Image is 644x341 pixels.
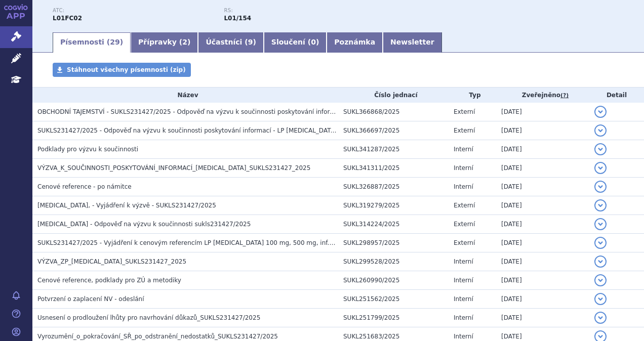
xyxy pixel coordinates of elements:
a: Účastníci (9) [198,32,263,53]
button: detail [594,237,607,249]
td: SUKL341287/2025 [338,140,449,159]
td: SUKL319279/2025 [338,196,449,215]
td: SUKL366868/2025 [338,103,449,121]
button: detail [594,124,607,137]
td: [DATE] [496,271,589,290]
span: Externí [454,202,475,209]
span: SARCLISA - Odpověď na výzvu k součinnosti sukls231427/2025 [37,221,251,228]
th: Typ [449,88,496,103]
span: 9 [248,38,253,46]
td: SUKL298957/2025 [338,234,449,252]
button: detail [594,218,607,230]
td: SUKL314224/2025 [338,215,449,234]
th: Číslo jednací [338,88,449,103]
span: SARCLISA, - Vyjádření k výzvě - SUKLS231427/2025 [37,202,216,209]
strong: izatuximab [224,15,251,22]
span: Externí [454,127,475,134]
td: SUKL251562/2025 [338,290,449,309]
abbr: (?) [560,92,569,99]
td: [DATE] [496,290,589,309]
td: SUKL299528/2025 [338,252,449,271]
a: Poznámka [327,32,383,53]
span: Interní [454,164,473,172]
button: detail [594,106,607,118]
button: detail [594,293,607,305]
td: [DATE] [496,121,589,140]
td: [DATE] [496,178,589,196]
td: [DATE] [496,103,589,121]
span: OBCHODNÍ TAJEMSTVÍ - SUKLS231427/2025 - Odpověď na výzvu k součinnosti poskytování informací - LP... [37,108,481,115]
button: detail [594,255,607,268]
button: detail [594,312,607,324]
button: detail [594,181,607,193]
td: [DATE] [496,159,589,178]
a: Písemnosti (29) [53,32,131,53]
td: [DATE] [496,196,589,215]
p: ATC: [53,8,214,14]
button: detail [594,274,607,286]
span: 2 [182,38,187,46]
span: Interní [454,183,473,190]
td: SUKL326887/2025 [338,178,449,196]
span: Interní [454,295,473,303]
span: 0 [311,38,316,46]
td: [DATE] [496,215,589,234]
th: Zveřejněno [496,88,589,103]
th: Detail [589,88,644,103]
span: 29 [110,38,119,46]
span: Interní [454,314,473,321]
a: Newsletter [383,32,442,53]
span: Externí [454,108,475,115]
th: Název [32,88,338,103]
button: detail [594,199,607,211]
span: VÝZVA_ZP_SARCLISA_SUKLS231427_2025 [37,258,186,265]
span: Externí [454,239,475,246]
span: Podklady pro výzvu k součinnosti [37,146,138,153]
span: SUKLS231427/2025 - Odpověď na výzvu k součinnosti poskytování informací - LP SARCLISA 20MG/ML INF... [37,127,408,134]
span: Usnesení o prodloužení lhůty pro navrhování důkazů_SUKLS231427/2025 [37,314,260,321]
span: Externí [454,221,475,228]
a: Sloučení (0) [264,32,327,53]
td: [DATE] [496,252,589,271]
p: RS: [224,8,385,14]
a: Stáhnout všechny písemnosti (zip) [53,63,191,77]
span: Potvrzení o zaplacení NV - odeslání [37,295,144,303]
td: SUKL251799/2025 [338,309,449,327]
span: Vyrozumění_o_pokračování_SŘ_po_odstranění_nedostatků_SUKLS231427/2025 [37,333,278,340]
button: detail [594,143,607,155]
span: SUKLS231427/2025 - Vyjádření k cenovým referencím LP SARCLISA 100 mg, 500 mg, inf.cnc.sol. [37,239,352,246]
span: Interní [454,333,473,340]
a: Přípravky (2) [131,32,198,53]
td: SUKL260990/2025 [338,271,449,290]
span: Interní [454,146,473,153]
strong: IZATUXIMAB [53,15,82,22]
td: [DATE] [496,140,589,159]
button: detail [594,162,607,174]
span: Cenové reference - po námitce [37,183,132,190]
td: SUKL341311/2025 [338,159,449,178]
span: Cenové reference, podklady pro ZÚ a metodiky [37,277,181,284]
span: VÝZVA_K_SOUČINNOSTI_POSKYTOVÁNÍ_INFORMACÍ_SARCLISA_SUKLS231427_2025 [37,164,310,172]
span: Stáhnout všechny písemnosti (zip) [67,66,186,73]
td: [DATE] [496,234,589,252]
span: Interní [454,277,473,284]
td: [DATE] [496,309,589,327]
span: Interní [454,258,473,265]
td: SUKL366697/2025 [338,121,449,140]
